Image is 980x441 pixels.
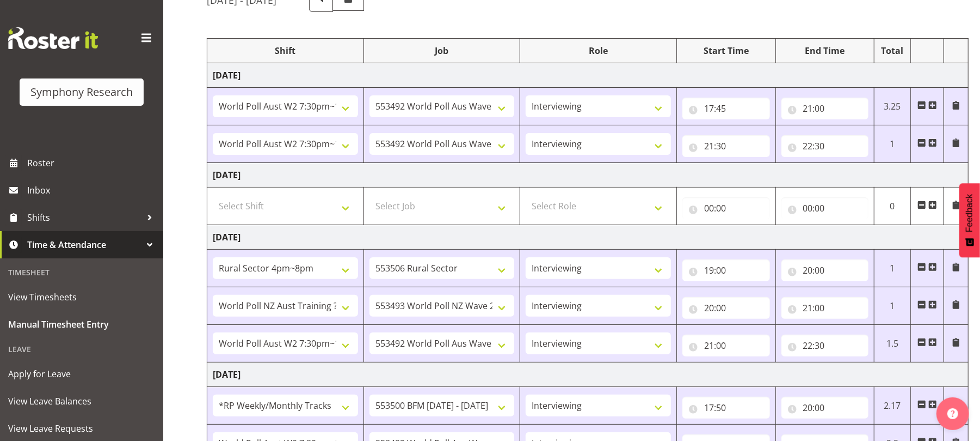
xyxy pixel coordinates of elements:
td: [DATE] [207,63,969,88]
input: Click to select... [781,259,869,281]
div: Job [369,44,515,57]
td: [DATE] [207,225,969,250]
span: Manual Timesheet Entry [8,316,155,333]
span: Feedback [965,194,975,232]
input: Click to select... [682,197,770,219]
span: View Leave Balances [8,393,155,409]
input: Click to select... [781,98,869,119]
span: Roster [27,155,158,171]
td: [DATE] [207,163,969,188]
input: Click to select... [781,335,869,357]
span: Inbox [27,182,158,198]
span: Time & Attendance [27,237,141,253]
input: Click to select... [682,397,770,419]
span: Apply for Leave [8,366,155,382]
div: Total [880,44,905,57]
a: Apply for Leave [3,360,161,388]
div: End Time [781,44,869,57]
td: [DATE] [207,363,969,387]
div: Role [526,44,671,57]
input: Click to select... [781,397,869,419]
img: help-xxl-2.png [947,408,958,419]
span: Shifts [27,209,141,226]
td: 0 [874,188,911,225]
div: Shift [213,44,358,57]
input: Click to select... [682,259,770,281]
td: 3.25 [874,88,911,125]
td: 2.17 [874,387,911,425]
span: View Timesheets [8,289,155,305]
input: Click to select... [682,135,770,157]
td: 1.5 [874,325,911,363]
div: Leave [3,338,161,360]
a: View Leave Balances [3,388,161,415]
div: Start Time [682,44,770,57]
div: Timesheet [3,261,161,283]
a: View Timesheets [3,283,161,311]
td: 1 [874,250,911,287]
input: Click to select... [781,135,869,157]
div: Symphony Research [30,84,133,100]
span: View Leave Requests [8,420,155,437]
a: Manual Timesheet Entry [3,311,161,338]
td: 1 [874,125,911,163]
img: Rosterit website logo [8,27,98,49]
input: Click to select... [781,297,869,319]
input: Click to select... [682,297,770,319]
input: Click to select... [682,98,770,119]
button: Feedback - Show survey [959,183,980,257]
input: Click to select... [682,335,770,357]
td: 1 [874,287,911,325]
input: Click to select... [781,197,869,219]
